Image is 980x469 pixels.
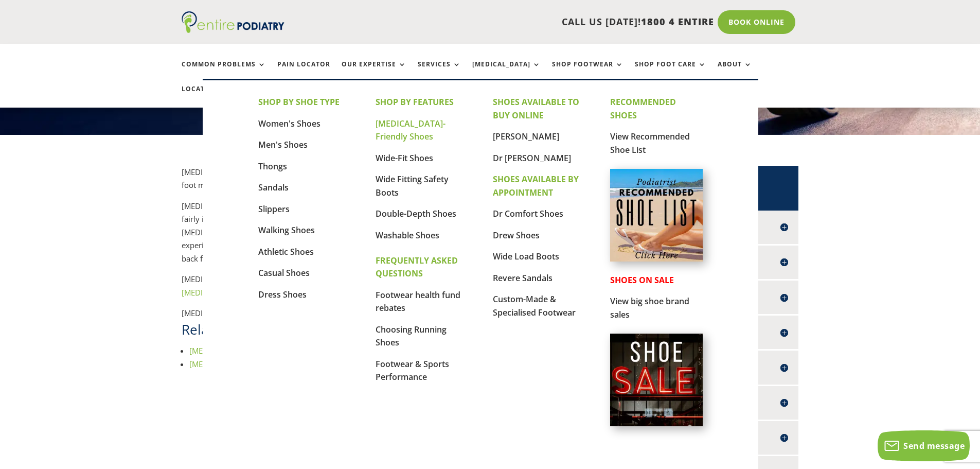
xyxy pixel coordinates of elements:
[376,324,447,349] a: Choosing Running Shoes
[610,253,703,264] a: Podiatrist Recommended Shoe List Australia
[182,320,582,344] h2: Related Information
[258,139,308,150] a: Men's Shoes
[182,307,582,320] p: [MEDICAL_DATA] may be apparent in childhood, or may not develop until later in life.
[552,61,623,83] a: Shop Footwear
[610,96,676,121] strong: RECOMMENDED SHOES
[182,11,284,33] img: logo (1)
[258,118,320,129] a: Women's Shoes
[610,334,703,426] img: shoe-sale-australia-entire-podiatry
[376,289,460,314] a: Footwear health fund rebates
[376,118,446,143] a: [MEDICAL_DATA]-Friendly Shoes
[376,208,456,219] a: Double-Depth Shoes
[493,152,571,164] a: Dr [PERSON_NAME]
[182,61,266,83] a: Common Problems
[258,224,315,236] a: Walking Shoes
[189,359,289,369] a: [MEDICAL_DATA] in children
[493,293,576,318] a: Custom-Made & Specialised Footwear
[376,230,439,241] a: Washable Shoes
[376,255,458,280] strong: FREQUENTLY ASKED QUESTIONS
[258,246,314,257] a: Athletic Shoes
[342,61,406,83] a: Our Expertise
[493,131,559,142] a: [PERSON_NAME]
[182,25,284,35] a: Entire Podiatry
[610,274,674,286] strong: SHOES ON SALE
[718,10,795,34] a: Book Online
[493,230,540,241] a: Drew Shoes
[324,15,714,29] p: CALL US [DATE]!
[610,169,703,262] img: podiatrist-recommended-shoe-list-australia-entire-podiatry
[493,96,579,121] strong: SHOES AVAILABLE TO BUY ONLINE
[718,61,752,83] a: About
[903,440,965,451] span: Send message
[493,272,553,284] a: Revere Sandals
[418,61,461,83] a: Services
[189,345,281,356] a: [MEDICAL_DATA] in adults
[376,96,454,108] strong: SHOP BY FEATURES
[641,15,714,28] span: 1800 4 ENTIRE
[635,61,706,83] a: Shop Foot Care
[258,203,290,215] a: Slippers
[258,161,287,172] a: Thongs
[472,61,541,83] a: [MEDICAL_DATA]
[258,182,289,193] a: Sandals
[878,430,970,461] button: Send message
[258,96,340,108] strong: SHOP BY SHOE TYPE
[610,418,703,428] a: Shoes on Sale from Entire Podiatry shoe partners
[493,173,579,198] strong: SHOES AVAILABLE BY APPOINTMENT
[493,251,559,262] a: Wide Load Boots
[182,287,241,298] a: [MEDICAL_DATA]
[182,200,582,273] p: [MEDICAL_DATA] will not necessarily cause symptoms. For example, if a person works in a sedentary...
[610,296,689,320] a: View big shoe brand sales
[493,208,563,219] a: Dr Comfort Shoes
[277,61,330,83] a: Pain Locator
[182,85,233,108] a: Locations
[182,166,582,200] p: [MEDICAL_DATA] refers to a condition where the arch of the foot collapses, so that all or most of...
[182,273,582,307] p: [MEDICAL_DATA] can also be a factor in the development of other problems such as ( ), , , and [ME...
[376,152,433,164] a: Wide-Fit Shoes
[610,131,690,155] a: View Recommended Shoe List
[258,267,310,279] a: Casual Shoes
[376,358,449,383] a: Footwear & Sports Performance
[258,289,307,300] a: Dress Shoes
[376,173,449,198] a: Wide Fitting Safety Boots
